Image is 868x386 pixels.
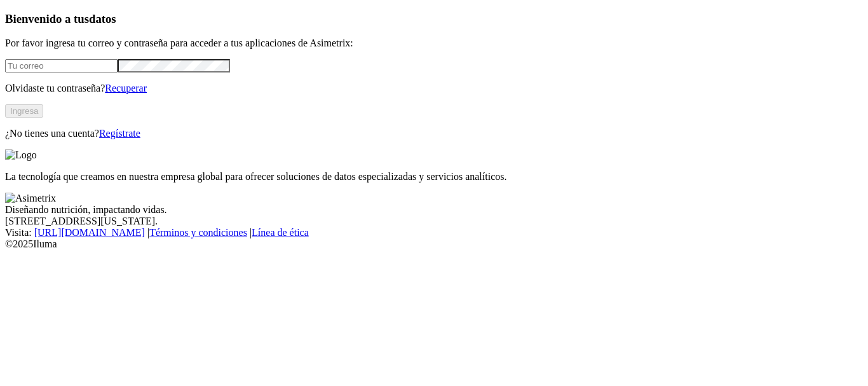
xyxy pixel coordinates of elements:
a: Términos y condiciones [149,227,247,238]
a: Recuperar [105,83,147,93]
div: Diseñando nutrición, impactando vidas. [5,204,863,216]
p: Olvidaste tu contraseña? [5,83,863,94]
button: Ingresa [5,104,43,118]
a: Regístrate [99,128,140,139]
div: Visita : | | [5,227,863,238]
img: Logo [5,149,37,161]
img: Asimetrix [5,193,56,204]
a: Línea de ética [252,227,309,238]
a: [URL][DOMAIN_NAME] [34,227,145,238]
div: [STREET_ADDRESS][US_STATE]. [5,216,863,227]
span: datos [89,12,116,25]
p: Por favor ingresa tu correo y contraseña para acceder a tus aplicaciones de Asimetrix: [5,38,863,49]
input: Tu correo [5,59,118,72]
p: ¿No tienes una cuenta? [5,128,863,139]
h3: Bienvenido a tus [5,12,863,26]
div: © 2025 Iluma [5,238,863,250]
p: La tecnología que creamos en nuestra empresa global para ofrecer soluciones de datos especializad... [5,171,863,183]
